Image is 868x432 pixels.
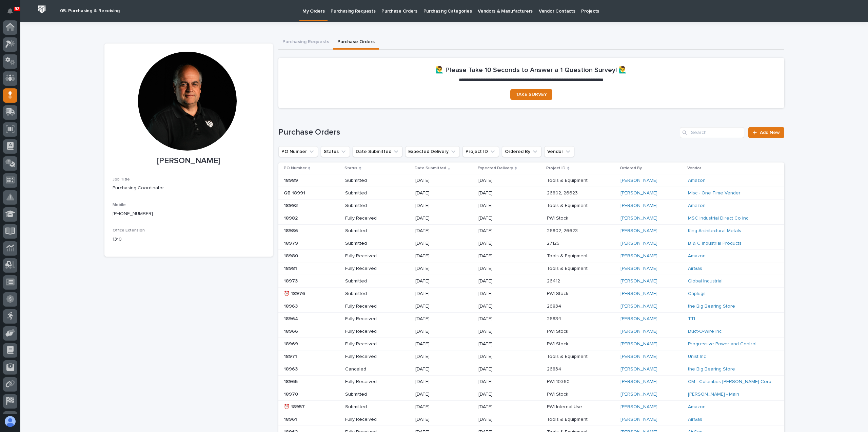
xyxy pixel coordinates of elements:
a: TAKE SURVEY [510,89,552,100]
p: PWI Stock [547,327,570,334]
p: [DATE] [415,253,464,259]
p: [DATE] [478,228,527,234]
p: 18963 [284,365,299,372]
p: Fully Received [345,215,394,221]
tr: QB 18991QB 18991 Submitted[DATE][DATE]26802, 2662326802, 26623 [PERSON_NAME] Misc - One Time Vender [278,187,784,200]
a: the Big Bearing Store [688,304,735,309]
tr: 1896618966 Fully Received[DATE][DATE]PWI StockPWI Stock [PERSON_NAME] Duct-O-Wire Inc [278,325,784,338]
a: Add New [748,127,784,138]
p: [DATE] [415,404,464,410]
span: Job Title [113,177,130,182]
p: PWI 10360 [547,378,571,385]
a: [PERSON_NAME] [620,379,657,385]
a: [PERSON_NAME] [620,178,657,184]
img: Workspace Logo [36,3,48,16]
tr: 1896418964 Fully Received[DATE][DATE]2683426834 [PERSON_NAME] TTI [278,313,784,325]
input: Search [680,127,744,138]
p: [DATE] [478,329,527,334]
tr: 1897118971 Fully Received[DATE][DATE]Tools & EquipmentTools & Equipment [PERSON_NAME] Unist Inc [278,350,784,363]
p: 1310 [113,236,265,243]
p: [DATE] [478,266,527,272]
p: Tools & Equipment [547,176,589,184]
p: PWI Stock [547,290,570,297]
a: Unist Inc [688,354,706,360]
a: Duct-O-Wire Inc [688,329,722,334]
a: [PERSON_NAME] [620,203,657,209]
tr: 1898118981 Fully Received[DATE][DATE]Tools & EquipmentTools & Equipment [PERSON_NAME] AirGas [278,262,784,275]
button: Expected Delivery [405,146,460,157]
p: Fully Received [345,304,394,309]
p: Submitted [345,178,394,184]
p: [DATE] [415,341,464,347]
p: Fully Received [345,379,394,385]
p: [DATE] [415,266,464,272]
h1: Purchase Orders [278,127,677,137]
p: Canceled [345,366,394,372]
a: [PERSON_NAME] [620,404,657,410]
p: 26834 [547,315,563,322]
p: 18970 [284,390,299,397]
a: [PERSON_NAME] [620,304,657,309]
a: Misc - One Time Vender [688,190,741,196]
p: Tools & Equipment [547,264,589,272]
p: 18964 [284,315,299,322]
p: Date Submitted [415,165,446,172]
p: 26802, 26623 [547,189,579,196]
a: [PERSON_NAME] [620,253,657,259]
p: Fully Received [345,316,394,322]
p: [PERSON_NAME] [113,156,265,166]
p: [DATE] [478,404,527,410]
p: [DATE] [478,366,527,372]
a: AirGas [688,266,702,272]
p: [DATE] [478,215,527,221]
p: [DATE] [415,241,464,246]
p: Fully Received [345,417,394,422]
p: Submitted [345,203,394,209]
tr: 1896318963 Canceled[DATE][DATE]2683426834 [PERSON_NAME] the Big Bearing Store [278,363,784,376]
p: 18973 [284,277,299,284]
a: [PERSON_NAME] [620,329,657,334]
a: [PERSON_NAME] [620,215,657,221]
p: [DATE] [415,291,464,297]
p: Submitted [345,190,394,196]
p: 26802, 26623 [547,227,579,234]
p: [DATE] [415,228,464,234]
p: [DATE] [478,178,527,184]
tr: 1898918989 Submitted[DATE][DATE]Tools & EquipmentTools & Equipment [PERSON_NAME] Amazon [278,174,784,187]
a: [PERSON_NAME] [620,392,657,397]
p: Fully Received [345,329,394,334]
p: Tools & Equipment [547,252,589,259]
a: Amazon [688,253,706,259]
p: 18981 [284,264,298,272]
p: [DATE] [478,316,527,322]
p: [DATE] [415,354,464,360]
a: [PERSON_NAME] [620,190,657,196]
tr: 1896918969 Fully Received[DATE][DATE]PWI StockPWI Stock [PERSON_NAME] Progressive Power and Control [278,338,784,350]
p: [DATE] [478,241,527,246]
span: Office Extension [113,228,145,232]
a: Progressive Power and Control [688,341,756,347]
p: [DATE] [415,304,464,309]
tr: 1898618986 Submitted[DATE][DATE]26802, 2662326802, 26623 [PERSON_NAME] King Architectural Metals [278,225,784,237]
p: [DATE] [478,341,527,347]
p: [DATE] [415,190,464,196]
a: [PERSON_NAME] [620,228,657,234]
p: PO Number [284,165,307,172]
p: Fully Received [345,266,394,272]
p: 18993 [284,202,299,209]
p: Ordered By [620,165,642,172]
p: Project ID [546,165,566,172]
p: 26834 [547,302,563,309]
a: [PERSON_NAME] [620,266,657,272]
tr: 1898018980 Fully Received[DATE][DATE]Tools & EquipmentTools & Equipment [PERSON_NAME] Amazon [278,250,784,262]
a: AirGas [688,417,702,422]
a: [PERSON_NAME] [620,341,657,347]
p: 18963 [284,302,299,309]
p: 18966 [284,327,299,334]
tr: 1897318973 Submitted[DATE][DATE]2641226412 [PERSON_NAME] Global Industrial [278,275,784,288]
p: 18971 [284,352,298,360]
button: Ordered By [502,146,541,157]
p: 18980 [284,252,299,259]
a: CM - Columbus [PERSON_NAME] Corp [688,379,771,385]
